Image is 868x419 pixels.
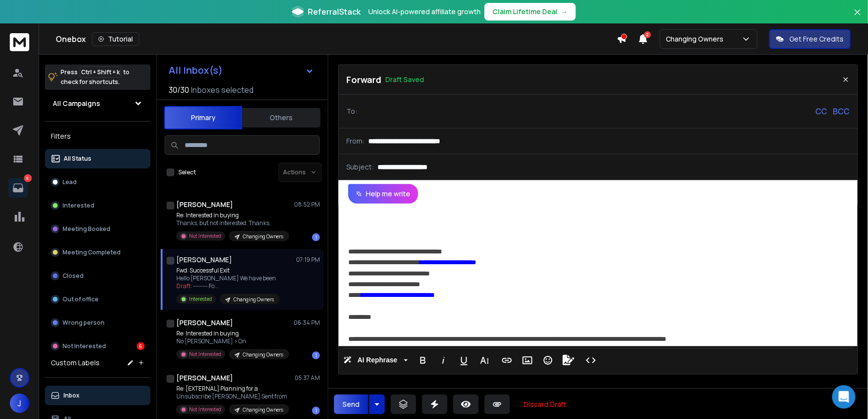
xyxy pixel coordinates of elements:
button: Inbox [45,386,150,405]
button: Insert Link (Ctrl+K) [498,351,516,370]
p: 08:52 PM [294,201,320,209]
button: Send [334,395,368,414]
button: Help me write [348,184,418,204]
p: CC [816,105,827,117]
p: Re: Interested in buying [176,330,289,337]
p: Hello [PERSON_NAME] We have been [176,274,280,282]
p: Changing Owners [666,34,728,44]
p: Not Interested [189,406,221,413]
button: AI Rephrase [341,351,410,370]
button: Discard Draft [516,395,574,414]
h1: All Campaigns [53,99,100,108]
button: Interested [45,196,150,215]
button: Meeting Booked [45,219,150,239]
p: 07:19 PM [296,256,320,264]
h1: [PERSON_NAME] [176,255,232,265]
button: Code View [582,351,600,370]
span: → [561,7,568,17]
button: Not Interested6 [45,336,150,356]
div: 1 [312,233,320,241]
button: Wrong person [45,313,150,333]
p: Meeting Booked [63,225,110,233]
button: Out of office [45,290,150,309]
button: Tutorial [92,32,139,46]
h1: [PERSON_NAME] [176,318,233,328]
button: J [10,394,29,413]
p: Wrong person [63,319,105,327]
h3: Custom Labels [51,358,100,368]
button: Meeting Completed [45,243,150,262]
p: Subject: [346,162,374,172]
h1: All Inbox(s) [169,65,223,75]
p: Not Interested [63,342,106,350]
button: More Text [475,351,494,370]
p: Re: [EXTERNAL] Planning for a [176,385,289,393]
label: Select [178,168,196,176]
h3: Inboxes selected [191,84,254,96]
span: 30 / 30 [169,84,189,96]
p: 06:34 PM [294,319,320,327]
button: Close banner [851,6,864,29]
button: Signature [559,351,578,370]
div: Open Intercom Messenger [832,385,856,409]
button: Claim Lifetime Deal→ [485,3,576,21]
p: Fwd: Successful Exit [176,267,280,274]
button: Underline (Ctrl+U) [455,351,473,370]
button: Primary [164,106,242,129]
span: AI Rephrase [356,356,400,364]
a: 6 [8,178,28,198]
span: ---------- Fo ... [193,282,219,290]
p: Changing Owners [243,406,283,414]
p: No [PERSON_NAME] > On [176,337,289,345]
button: Lead [45,172,150,192]
p: To: [346,106,357,116]
div: 6 [137,342,145,350]
p: Changing Owners [233,296,274,303]
span: Draft: [176,282,192,290]
h3: Filters [45,129,150,143]
p: 05:37 AM [295,374,320,382]
p: Inbox [64,392,80,399]
button: Others [242,107,320,128]
span: 2 [644,31,651,38]
button: Get Free Credits [769,29,851,49]
button: Italic (Ctrl+I) [434,351,453,370]
p: Unsubscribe [PERSON_NAME] Sent from [176,393,289,400]
p: Changing Owners [243,233,283,240]
button: All Status [45,149,150,168]
p: From: [346,136,364,146]
p: Out of office [63,295,99,303]
p: Re: Interested in buying [176,211,289,219]
p: Meeting Completed [63,249,121,256]
button: All Campaigns [45,94,150,113]
button: All Inbox(s) [161,61,322,80]
button: Emoticons [539,351,557,370]
p: BCC [833,105,850,117]
h1: [PERSON_NAME] [176,200,233,209]
button: Closed [45,266,150,286]
button: Bold (Ctrl+B) [414,351,432,370]
p: Press to check for shortcuts. [61,67,129,87]
p: Closed [63,272,84,280]
div: 1 [312,407,320,415]
p: All Status [64,155,91,163]
p: Interested [189,295,212,303]
div: 1 [312,352,320,359]
p: Thanks, but not interested. Thanks, [176,219,289,227]
p: Not Interested [189,232,221,240]
div: Onebox [56,32,617,46]
p: Lead [63,178,77,186]
span: ReferralStack [308,6,360,18]
p: 6 [24,174,32,182]
p: Interested [63,202,94,209]
span: Ctrl + Shift + k [80,66,121,78]
p: Not Interested [189,351,221,358]
button: Insert Image (Ctrl+P) [518,351,537,370]
p: Draft Saved [385,75,424,84]
p: Forward [346,73,381,86]
p: Unlock AI-powered affiliate growth [368,7,481,17]
p: Get Free Credits [790,34,844,44]
p: Changing Owners [243,351,283,358]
